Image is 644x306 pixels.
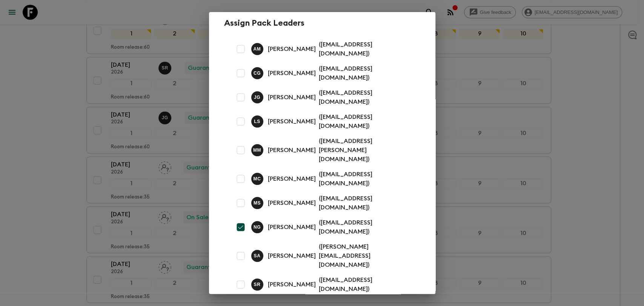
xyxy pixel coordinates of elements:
[319,218,411,236] p: ( [EMAIL_ADDRESS][DOMAIN_NAME] )
[254,46,261,52] p: A M
[254,281,261,288] p: S R
[268,69,316,78] p: [PERSON_NAME]
[268,93,316,102] p: [PERSON_NAME]
[268,198,316,208] p: [PERSON_NAME]
[254,176,261,182] p: M C
[319,242,411,269] p: ( [PERSON_NAME][EMAIL_ADDRESS][DOMAIN_NAME] )
[254,253,261,259] p: S A
[253,147,261,153] p: M M
[319,194,411,212] p: ( [EMAIL_ADDRESS][DOMAIN_NAME] )
[268,174,316,183] p: [PERSON_NAME]
[224,18,420,28] h2: Assign Pack Leaders
[319,137,411,164] p: ( [EMAIL_ADDRESS][PERSON_NAME][DOMAIN_NAME] )
[254,224,261,230] p: N G
[319,64,411,82] p: ( [EMAIL_ADDRESS][DOMAIN_NAME] )
[268,280,316,289] p: [PERSON_NAME]
[254,200,261,206] p: M S
[254,70,261,76] p: C G
[254,118,260,125] p: L S
[268,45,316,54] p: [PERSON_NAME]
[268,117,316,126] p: [PERSON_NAME]
[319,170,411,188] p: ( [EMAIL_ADDRESS][DOMAIN_NAME] )
[319,112,411,131] p: ( [EMAIL_ADDRESS][DOMAIN_NAME] )
[319,275,411,294] p: ( [EMAIL_ADDRESS][DOMAIN_NAME] )
[268,146,316,155] p: [PERSON_NAME]
[268,223,316,232] p: [PERSON_NAME]
[254,94,260,100] p: J G
[268,251,316,260] p: [PERSON_NAME]
[319,40,411,58] p: ( [EMAIL_ADDRESS][DOMAIN_NAME] )
[319,88,411,106] p: ( [EMAIL_ADDRESS][DOMAIN_NAME] )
